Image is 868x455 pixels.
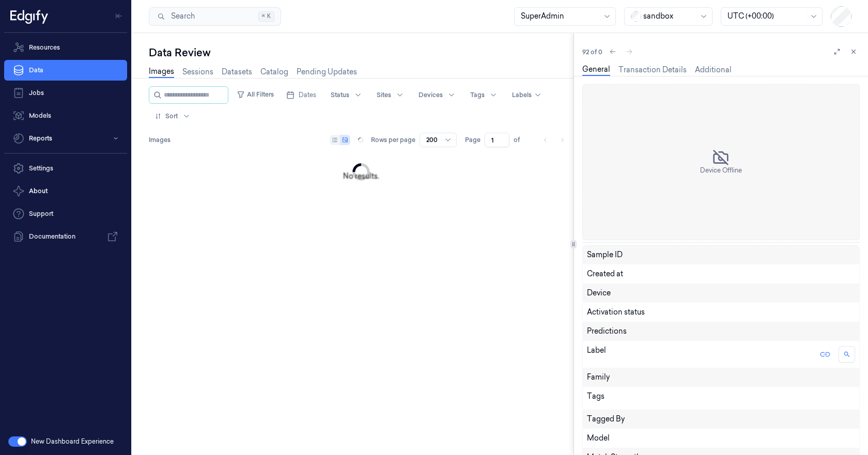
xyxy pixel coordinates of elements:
a: Models [4,105,127,126]
span: 92 of 0 [582,48,602,56]
a: Pending Updates [297,67,357,77]
div: Device [587,288,694,299]
a: Additional [695,65,732,75]
div: Data Review [149,45,574,60]
p: Rows per page [371,135,415,145]
button: Search⌘K [149,7,281,26]
span: Page [465,135,481,145]
span: of [514,135,530,145]
div: Tags [587,391,694,405]
a: Datasets [222,67,252,77]
button: Reports [4,128,127,149]
div: Created at [587,269,855,279]
button: Toggle Navigation [111,8,127,24]
button: All Filters [233,86,278,103]
button: Dates [282,87,320,103]
span: Search [167,11,195,22]
div: Model [587,433,694,444]
button: About [4,181,127,201]
a: Data [4,60,127,81]
span: Device Offline [700,166,742,175]
a: Images [149,66,174,78]
a: General [582,64,610,76]
span: Dates [299,90,316,100]
a: Settings [4,158,127,179]
a: Sessions [182,67,213,77]
div: Sample ID [587,249,694,260]
a: Transaction Details [618,65,687,75]
div: Tagged By [587,414,855,425]
div: Label [587,345,694,364]
a: Support [4,203,127,224]
a: Jobs [4,83,127,103]
div: No results. [343,171,379,182]
a: Documentation [4,226,127,247]
div: Activation status [587,307,855,318]
a: Catalog [260,67,288,77]
span: Images [149,135,171,145]
nav: pagination [538,133,569,147]
div: Predictions [587,326,694,337]
a: Resources [4,37,127,58]
div: Family [587,372,855,383]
